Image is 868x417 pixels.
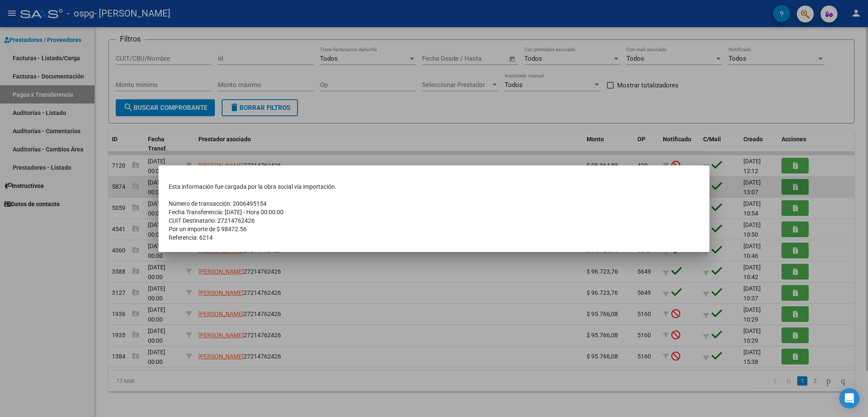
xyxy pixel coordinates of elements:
[169,182,699,191] td: Esta información fue cargada por la obra social vía importación.
[169,233,699,242] td: Referencia: 6214
[169,216,699,225] td: CUIT Destinatario: 27214762426
[169,208,699,216] td: Fecha Transferencia: [DATE] - Hora 00:00:00
[839,388,860,409] div: Open Intercom Messenger
[169,225,699,233] td: Por un importe de $ 98472.56
[169,199,699,208] td: Número de transacción: 2006495154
